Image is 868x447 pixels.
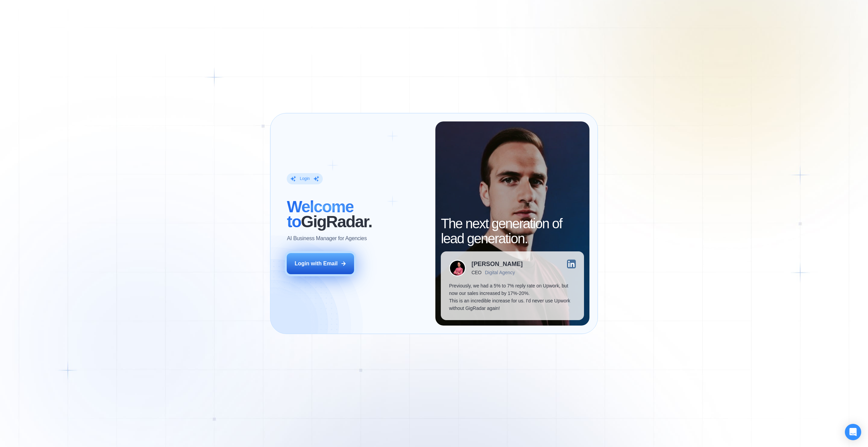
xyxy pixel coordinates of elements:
button: Login with Email [287,253,354,274]
div: Open Intercom Messenger [845,424,861,440]
div: [PERSON_NAME] [471,261,523,267]
span: Welcome to [287,198,353,231]
h2: The next generation of lead generation. [441,216,584,246]
p: Previously, we had a 5% to 7% reply rate on Upwork, but now our sales increased by 17%-20%. This ... [449,282,575,312]
h2: ‍ GigRadar. [287,199,427,229]
div: CEO [471,270,481,275]
div: Digital Agency [485,270,515,275]
div: Login [300,176,310,181]
p: AI Business Manager for Agencies [287,235,367,242]
div: Login with Email [295,260,338,267]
